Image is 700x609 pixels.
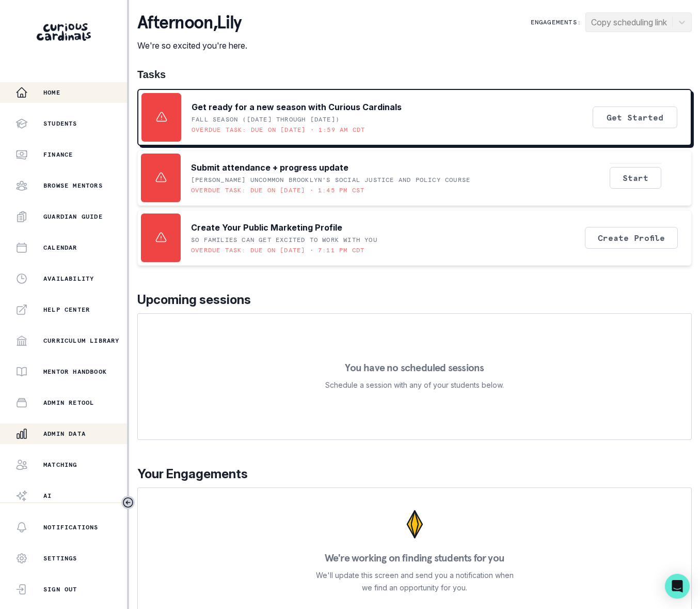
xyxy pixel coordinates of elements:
[192,101,402,113] p: Get ready for a new season with Curious Cardinals
[43,243,77,252] p: Calendar
[610,167,661,189] button: Start
[43,337,120,345] p: Curriculum Library
[345,362,484,373] p: You have no scheduled sessions
[43,119,77,128] p: Students
[191,161,348,174] p: Submit attendance + progress update
[325,553,504,563] p: We're working on finding students for you
[43,399,94,407] p: Admin Retool
[665,574,690,599] div: Open Intercom Messenger
[191,246,364,254] p: Overdue task: Due on [DATE] • 7:11 PM CDT
[137,68,692,81] h1: Tasks
[43,212,103,221] p: Guardian Guide
[191,186,364,194] p: Overdue task: Due on [DATE] • 1:45 PM CST
[192,126,365,134] p: Overdue task: Due on [DATE] • 1:59 AM CDT
[37,23,91,41] img: Curious Cardinals Logo
[531,18,581,26] p: Engagements:
[137,39,247,52] p: We're so excited you're here.
[191,236,377,244] p: SO FAMILIES CAN GET EXCITED TO WORK WITH YOU
[43,430,86,438] p: Admin Data
[191,221,342,234] p: Create Your Public Marketing Profile
[192,115,340,124] p: Fall Season ([DATE] through [DATE])
[315,569,514,594] p: We'll update this screen and send you a notification when we find an opportunity for you.
[43,368,107,376] p: Mentor Handbook
[43,461,77,469] p: Matching
[191,176,470,184] p: [PERSON_NAME] UNCOMMON Brooklyn's Social Justice and Policy Course
[585,227,678,249] button: Create Profile
[137,291,692,309] p: Upcoming sessions
[137,465,692,483] p: Your Engagements
[43,275,94,283] p: Availability
[43,181,103,190] p: Browse Mentors
[43,585,77,593] p: Sign Out
[43,554,77,562] p: Settings
[325,379,504,391] p: Schedule a session with any of your students below.
[121,496,135,509] button: Toggle sidebar
[137,12,247,33] p: afternoon , Lily
[43,150,73,159] p: Finance
[43,492,52,500] p: AI
[43,88,60,97] p: Home
[43,523,99,531] p: Notifications
[593,106,677,128] button: Get Started
[43,306,90,314] p: Help Center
